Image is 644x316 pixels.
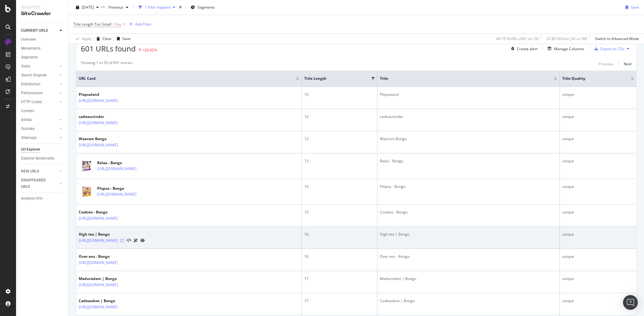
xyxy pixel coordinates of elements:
div: 12 [304,114,374,120]
div: cadeauvinder [380,114,557,120]
span: = [112,22,114,27]
button: [DATE] [73,2,101,12]
div: Manage Columns [554,46,584,51]
div: Save [631,5,639,10]
a: [URL][DOMAIN_NAME] [79,120,118,126]
span: 2025 Oct. 1st [82,5,94,10]
a: Movements [21,45,64,52]
div: SiteCrawler [21,10,63,17]
button: Segments [188,2,217,12]
a: Performance [21,90,58,96]
button: Export as CSV [592,44,624,54]
div: 12 [304,136,374,142]
a: Overview [21,36,64,43]
a: Visit Online Page [120,239,124,242]
div: Relax - Bongo [97,160,163,166]
a: Search Engines [21,72,58,79]
button: Previous [106,2,131,12]
div: Open Intercom Messenger [623,295,638,310]
a: [URL][DOMAIN_NAME] [79,142,118,148]
div: Sitemaps [21,135,37,141]
a: Analysis Info [21,195,64,202]
div: +20.92% [142,47,157,53]
a: Sitemaps [21,135,58,141]
span: 601 URLs found [81,43,136,54]
div: unique [562,158,634,164]
div: cadeauvinder [79,114,145,120]
a: AI Url Details [134,237,138,244]
div: unique [562,184,634,189]
div: Plopsa - Bongo [380,184,557,189]
a: Explorer Bookmarks [21,155,64,162]
div: Outlinks [21,126,35,132]
div: Segments [21,54,38,61]
div: CURRENT URLS [21,27,48,34]
div: 46.73 % URLs ( 601 on 1K ) [496,36,539,41]
div: Distribution [21,81,40,87]
div: 14 [304,184,374,189]
div: 1 Filter Applied [145,5,170,10]
span: Title [380,76,545,81]
img: main image [79,186,94,198]
div: NEW URLS [21,168,39,175]
div: Inlinks [21,117,32,123]
a: DISAPPEARED URLS [21,177,58,190]
div: unique [562,276,634,282]
div: Analytics [21,5,63,10]
a: [URL][DOMAIN_NAME] [79,282,118,288]
a: Distribution [21,81,58,87]
button: Clear [94,34,112,44]
a: Content [21,108,64,114]
div: Performance [21,90,43,96]
a: Url Explorer [21,146,64,153]
span: Title Quality [562,76,621,81]
div: 37.86 % Visits ( 3K on 9K ) [546,36,587,41]
div: unique [562,254,634,259]
div: Visits [21,63,30,70]
div: 16 [304,254,374,259]
div: Analysis Info [21,195,43,202]
div: High tea | Bongo [79,232,145,237]
button: Next [624,60,632,67]
a: HTTP Codes [21,99,58,105]
div: Search Engines [21,72,47,79]
span: vs [101,4,106,9]
a: [URL][DOMAIN_NAME] [97,166,136,172]
button: 1 Filter Applied [136,2,178,12]
div: Cadeaubon | Bongo [380,298,557,304]
div: Export as CSV [600,46,624,51]
button: View HTML Source [127,238,131,243]
div: Plopsaland [79,92,145,97]
div: Url Explorer [21,146,40,153]
div: Movements [21,45,40,52]
div: unique [562,298,634,304]
a: [URL][DOMAIN_NAME] [79,98,118,104]
div: Plopsaland [380,92,557,97]
div: 17 [304,276,374,282]
div: 16 [304,232,374,237]
div: Switch to Advanced Mode [595,36,639,41]
div: Showing 1 to 50 of 601 entries [81,60,133,67]
button: Apply [73,34,91,44]
div: Overview [21,36,36,43]
div: Waarom Bongo [380,136,557,142]
button: Create alert [509,44,538,54]
img: main image [79,160,94,172]
div: Waarom Bongo [79,136,145,142]
div: 10 [304,92,374,97]
div: Previous [599,61,613,67]
div: 15 [304,209,374,215]
div: Cookies - Bongo [380,209,557,215]
div: Plopsa - Bongo [97,186,163,191]
div: 13 [304,158,374,164]
div: 17 [304,298,374,304]
div: Save [122,36,131,41]
div: High tea | Bongo [380,232,557,237]
a: [URL][DOMAIN_NAME] [79,304,118,310]
a: NEW URLS [21,168,58,175]
div: Cookies - Bongo [79,209,145,215]
a: [URL][DOMAIN_NAME] [79,260,118,266]
span: Title Length Too Small [73,22,111,27]
div: Content [21,108,34,114]
a: Inlinks [21,117,58,123]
